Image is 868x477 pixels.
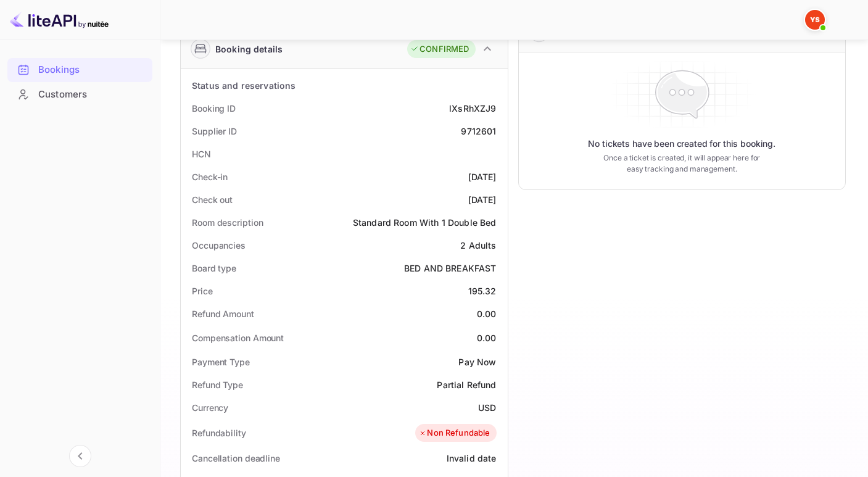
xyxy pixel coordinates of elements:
div: Booking ID [192,102,236,115]
div: [DATE] [468,193,497,206]
div: Bookings [7,58,152,82]
div: Currency [192,401,228,414]
div: Board type [192,262,236,275]
a: Customers [7,83,152,106]
div: Bookings [38,63,146,77]
div: 9712601 [461,125,496,138]
div: Check-in [192,170,228,183]
div: Standard Room With 1 Double Bed [353,216,497,229]
div: 0.00 [477,331,497,344]
p: Once a ticket is created, it will appear here for easy tracking and management. [595,152,769,175]
div: Invalid date [447,452,497,465]
button: Collapse navigation [69,445,91,467]
p: No tickets have been created for this booking. [588,138,775,150]
div: Customers [38,88,146,102]
div: Room description [192,216,263,229]
div: 0.00 [477,307,497,320]
div: Booking details [215,43,283,56]
div: Status and reservations [192,79,296,92]
div: HCN [192,147,211,160]
div: lXsRhXZJ9 [449,102,496,115]
div: USD [478,401,496,414]
img: LiteAPI logo [10,10,109,30]
div: Compensation Amount [192,331,284,344]
div: CONFIRMED [410,43,469,56]
div: 195.32 [468,284,497,297]
div: Payment Type [192,355,250,368]
div: [DATE] [468,170,497,183]
div: Refundability [192,426,246,439]
div: Pay Now [458,355,496,368]
div: Occupancies [192,239,246,252]
div: Check out [192,193,233,206]
div: BED AND BREAKFAST [404,262,497,275]
div: Supplier ID [192,125,237,138]
div: Non Refundable [418,427,490,439]
div: Cancellation deadline [192,452,280,465]
div: Partial Refund [437,378,496,391]
a: Bookings [7,58,152,81]
div: Price [192,284,213,297]
div: 2 Adults [460,239,496,252]
img: Yandex Support [805,10,825,30]
div: Refund Type [192,378,243,391]
div: Refund Amount [192,307,254,320]
div: Customers [7,83,152,107]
